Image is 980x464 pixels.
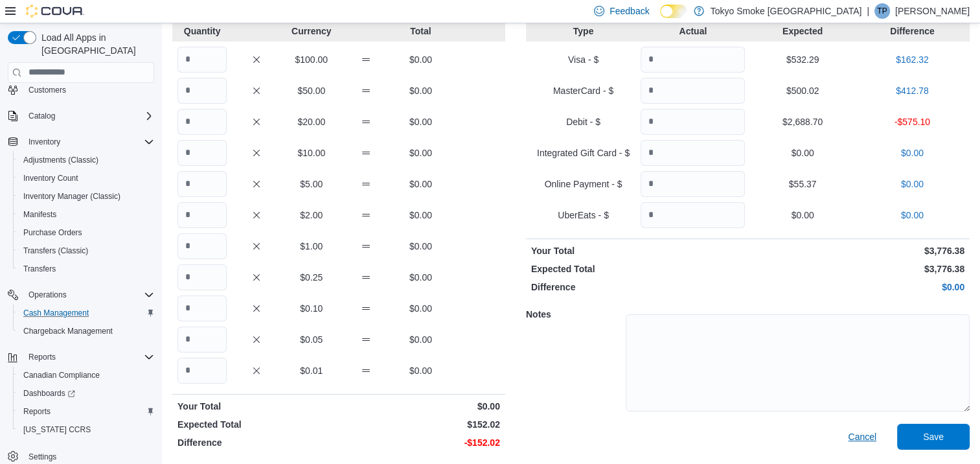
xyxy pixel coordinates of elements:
[287,115,336,128] p: $20.00
[23,448,154,464] span: Settings
[18,422,154,437] span: Washington CCRS
[531,84,635,97] p: MasterCard - $
[23,406,51,417] span: Reports
[531,281,746,294] p: Difference
[341,400,500,413] p: $0.00
[531,209,635,222] p: UberEats - $
[750,281,964,294] p: $0.00
[860,209,964,222] p: $0.00
[287,178,336,191] p: $5.00
[18,243,154,259] span: Transfers (Classic)
[13,187,159,205] button: Inventory Manager (Classic)
[13,366,159,384] button: Canadian Compliance
[526,301,623,327] h5: Notes
[287,209,336,222] p: $2.00
[287,25,336,38] p: Currency
[13,260,159,278] button: Transfers
[28,137,60,147] span: Inventory
[23,108,154,124] span: Catalog
[23,82,154,98] span: Customers
[3,80,159,99] button: Customers
[26,5,84,17] img: Cova
[23,209,56,220] span: Manifests
[18,261,61,277] a: Transfers
[28,452,56,462] span: Settings
[711,3,862,19] p: Tokyo Smoke [GEOGRAPHIC_DATA]
[18,404,154,419] span: Reports
[396,25,445,38] p: Total
[23,134,154,150] span: Inventory
[641,47,745,73] input: Quantity
[531,25,635,38] p: Type
[396,240,445,253] p: $0.00
[750,146,854,159] p: $0.00
[860,146,964,159] p: $0.00
[177,78,227,104] input: Quantity
[23,326,113,336] span: Chargeback Management
[177,296,227,321] input: Quantity
[396,84,445,97] p: $0.00
[3,348,159,366] button: Reports
[341,418,500,431] p: $152.02
[28,352,56,362] span: Reports
[341,436,500,449] p: -$152.02
[867,3,869,19] p: |
[18,225,154,240] span: Purchase Orders
[750,53,854,66] p: $532.29
[23,227,82,238] span: Purchase Orders
[18,207,62,222] a: Manifests
[18,170,84,186] a: Inventory Count
[23,308,89,318] span: Cash Management
[177,264,227,290] input: Quantity
[23,349,154,365] span: Reports
[660,5,687,18] input: Dark Mode
[3,107,159,125] button: Catalog
[13,169,159,187] button: Inventory Count
[396,333,445,346] p: $0.00
[531,115,635,128] p: Debit - $
[3,286,159,304] button: Operations
[750,178,854,191] p: $55.37
[287,333,336,346] p: $0.05
[23,287,72,303] button: Operations
[531,53,635,66] p: Visa - $
[18,207,154,222] span: Manifests
[750,244,964,257] p: $3,776.38
[177,171,227,197] input: Quantity
[18,243,93,259] a: Transfers (Classic)
[610,5,649,17] span: Feedback
[177,358,227,384] input: Quantity
[860,25,964,38] p: Difference
[13,322,159,340] button: Chargeback Management
[23,108,60,124] button: Catalog
[23,155,98,165] span: Adjustments (Classic)
[23,246,88,256] span: Transfers (Classic)
[860,115,964,128] p: -$575.10
[843,424,882,450] button: Cancel
[287,302,336,315] p: $0.10
[23,388,75,399] span: Dashboards
[750,25,854,38] p: Expected
[641,25,745,38] p: Actual
[13,224,159,242] button: Purchase Orders
[177,202,227,228] input: Quantity
[287,146,336,159] p: $10.00
[18,305,154,321] span: Cash Management
[18,189,154,204] span: Inventory Manager (Classic)
[396,302,445,315] p: $0.00
[18,225,87,240] a: Purchase Orders
[177,47,227,73] input: Quantity
[23,82,71,98] a: Customers
[177,109,227,135] input: Quantity
[750,209,854,222] p: $0.00
[13,242,159,260] button: Transfers (Classic)
[531,178,635,191] p: Online Payment - $
[23,370,100,380] span: Canadian Compliance
[396,53,445,66] p: $0.00
[750,262,964,275] p: $3,776.38
[18,261,154,277] span: Transfers
[18,170,154,186] span: Inventory Count
[750,115,854,128] p: $2,688.70
[531,146,635,159] p: Integrated Gift Card - $
[641,202,745,228] input: Quantity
